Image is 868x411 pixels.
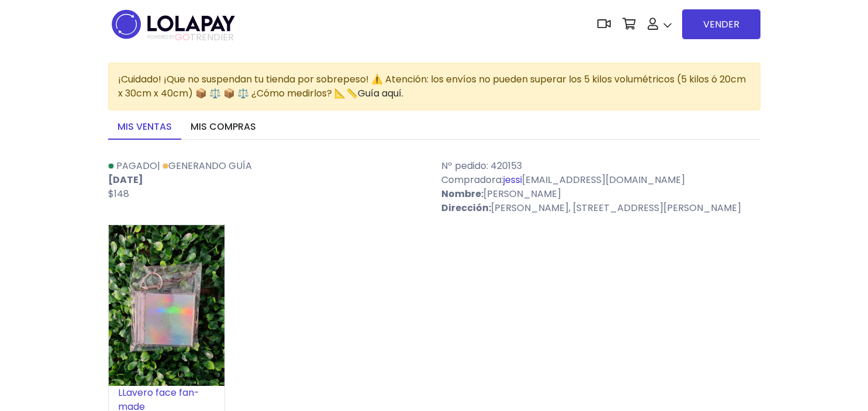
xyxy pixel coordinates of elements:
[441,173,760,187] p: Compradora: [EMAIL_ADDRESS][DOMAIN_NAME]
[148,32,234,43] span: TRENDIER
[108,6,238,43] img: logo
[108,115,181,140] a: Mis ventas
[108,187,129,201] span: $148
[109,225,224,386] img: small_1717983844747.jpeg
[108,173,427,187] p: [DATE]
[181,115,265,140] a: Mis compras
[160,159,252,172] span: Generando guía
[503,173,522,186] a: jessi
[116,159,157,172] span: Pagado
[101,159,434,215] div: |
[682,9,760,39] a: VENDER
[441,187,483,201] strong: Nombre:
[441,201,491,215] strong: Dirección:
[118,72,746,100] span: ¡Cuidado! ¡Que no suspendan tu tienda por sobrepeso! ⚠️ Atención: los envíos no pueden superar lo...
[148,34,175,40] span: POWERED BY
[175,30,190,44] span: GO
[441,187,760,201] p: [PERSON_NAME]
[358,87,403,100] a: Guía aquí.
[441,159,760,173] p: Nº pedido: 420153
[441,201,760,215] p: [PERSON_NAME], [STREET_ADDRESS][PERSON_NAME]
